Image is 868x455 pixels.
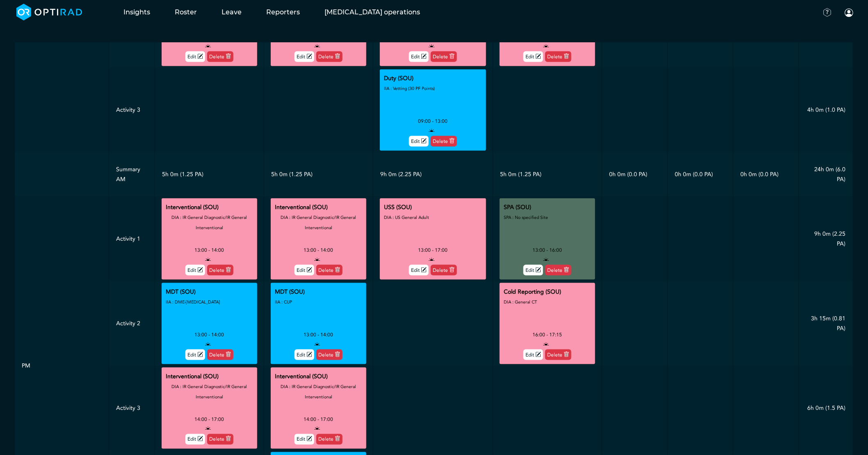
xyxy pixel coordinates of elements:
td: Activity 2 [109,281,155,366]
i: open to allocation [427,256,436,264]
small: DIA : IR General Diagnostic/IR General Interventional [172,214,247,231]
div: Cold Reporting (SOU) [504,287,561,297]
td: 0h 0m (0.0 PA) [668,152,733,197]
i: open to allocation [204,42,213,50]
small: IIA : Vetting (30 PF Points) [384,85,435,92]
i: open to allocation [542,256,551,264]
td: Summary AM [109,152,155,197]
i: open to allocation [542,42,551,50]
td: Activity 1 [109,197,155,281]
div: 13:00 - 16:00 [533,245,562,255]
div: 16:00 - 17:15 [533,330,562,340]
small: DIA : IR General Diagnostic/IR General Interventional [281,214,356,231]
div: 13:00 - 14:00 [304,245,333,255]
td: 0h 0m (0.0 PA) [733,152,799,197]
td: 5h 0m (1.25 PA) [493,152,602,197]
i: open to allocation [427,127,436,135]
img: brand-opti-rad-logos-blue-and-white-d2f68631ba2948856bd03f2d395fb146ddc8fb01b4b6e9315ea85fa773367... [16,4,82,21]
div: Interventional (SOU) [275,202,328,212]
td: 9h 0m (2.25 PA) [799,197,853,281]
div: USS (SOU) [384,202,412,212]
td: 5h 0m (1.25 PA) [155,152,264,197]
i: open to allocation [204,256,213,264]
div: 14:00 - 17:00 [304,414,333,424]
div: SPA (SOU) [504,202,531,212]
td: 24h 0m (6.0 PA) [799,152,853,197]
td: 6h 0m (1.5 PA) [799,366,853,450]
td: Activity 3 [109,366,155,450]
div: 14:00 - 17:00 [195,414,224,424]
td: 5h 0m (1.25 PA) [264,152,373,197]
i: open to allocation [313,340,322,348]
small: IIA : CUP [275,299,292,305]
td: 3h 15m (0.81 PA) [799,281,853,366]
td: 4h 0m (1.0 PA) [799,68,853,152]
td: Activity 3 [109,68,155,152]
i: open to allocation [204,340,213,348]
div: Interventional (SOU) [275,372,328,381]
div: 13:00 - 14:00 [304,330,333,340]
div: 13:00 - 14:00 [195,330,224,340]
small: DIA : General CT [504,299,537,305]
small: DIA : US General Adult [384,214,429,221]
div: Interventional (SOU) [166,372,219,381]
td: 9h 0m (2.25 PA) [373,152,493,197]
div: 13:00 - 17:00 [418,245,448,255]
small: IIA : DME-[MEDICAL_DATA] [166,299,220,305]
div: MDT (SOU) [275,287,305,297]
div: 13:00 - 14:00 [195,245,224,255]
td: 0h 0m (0.0 PA) [602,152,668,197]
small: DIA : IR General Diagnostic/IR General Interventional [172,384,247,400]
div: MDT (SOU) [166,287,196,297]
div: 09:00 - 13:00 [418,116,448,126]
i: open to allocation [313,42,322,50]
i: open to allocation [542,340,551,348]
div: Duty (SOU) [384,74,413,83]
div: Interventional (SOU) [166,202,219,212]
i: open to allocation [313,256,322,264]
i: open to allocation [427,42,436,50]
i: open to allocation [313,425,322,433]
small: SPA : No specified Site [504,214,548,221]
i: open to allocation [204,425,213,433]
small: DIA : IR General Diagnostic/IR General Interventional [281,384,356,400]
